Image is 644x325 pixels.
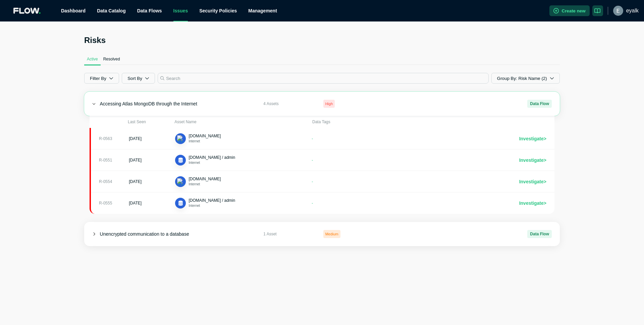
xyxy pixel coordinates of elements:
button: [DOMAIN_NAME] / admin [189,198,235,203]
div: DBInstance[DOMAIN_NAME]Internet [175,176,221,187]
div: Database[DOMAIN_NAME] / adminInternet [175,198,235,208]
button: Database [175,155,186,166]
span: Investigate > [519,200,546,206]
div: - [312,136,434,141]
h2: Risks [84,35,560,46]
div: Medium [323,230,340,238]
div: R-0551 [99,157,123,163]
img: Database [177,157,184,164]
span: Data Flows [137,8,162,13]
div: R-0555 [99,200,123,206]
span: [DOMAIN_NAME] [189,134,221,138]
button: Resolved [101,54,123,64]
span: Accessing Atlas MongoDB through the Internet [100,101,197,106]
div: Unencrypted communication to a database1 AssetMediumData Flow [84,222,560,246]
span: Internet [189,182,200,186]
button: Filter By [84,73,119,84]
div: - [312,158,434,162]
div: R-0554 [99,179,123,184]
span: [DOMAIN_NAME] / admin [189,198,235,203]
img: AAcHTtc5ONwfvBKo3RhV6j3U76US_Rb5fZJnCgPs0uWLH0IW-rY=s96-c [613,6,623,16]
button: Sort By [122,73,155,84]
button: DBInstance [175,133,186,144]
button: Active [84,54,101,64]
a: R-0554[DATE]DBInstance[DOMAIN_NAME]Internet-Investigate> [90,171,554,192]
span: Data Flow [527,100,552,108]
span: Internet [189,139,200,143]
div: [DATE] [129,178,142,185]
button: [DOMAIN_NAME] [189,133,221,139]
div: [DATE] [129,200,142,206]
div: - [312,201,434,205]
button: DBInstance [175,176,186,187]
img: DBInstance [177,135,184,142]
a: Data Catalog [97,8,126,13]
span: Asset Name [174,119,307,125]
span: Resolved [103,56,120,62]
span: Investigate > [519,157,546,164]
span: Investigate > [519,178,546,185]
a: Dashboard [61,8,86,13]
a: R-0551[DATE]Database[DOMAIN_NAME] / adminInternet-Investigate> [90,149,554,171]
a: R-0563[DATE]DBInstance[DOMAIN_NAME]Internet-Investigate> [90,128,554,149]
button: Group By: Risk Name (2) [491,73,560,84]
span: [DOMAIN_NAME] / admin [189,155,235,160]
span: Investigate > [519,135,546,142]
img: Database [177,200,184,207]
span: Data Flow [527,230,552,238]
div: High [323,100,335,108]
button: Create new [549,5,590,16]
div: [DATE] [129,135,142,142]
div: R-0563 [99,136,123,141]
img: DBInstance [177,178,184,185]
a: R-0555[DATE]Database[DOMAIN_NAME] / adminInternet-Investigate> [90,192,554,214]
button: [DOMAIN_NAME] [189,176,221,182]
div: [DATE] [129,157,142,164]
span: Unencrypted communication to a database [100,231,189,237]
span: [DOMAIN_NAME] [189,177,221,181]
span: Last Seen [128,119,169,125]
span: Active [87,56,98,62]
input: Search [158,73,489,84]
span: 4 Assets [263,100,318,107]
div: DBInstance[DOMAIN_NAME]Internet [175,133,221,144]
button: [DOMAIN_NAME] / admin [189,155,235,160]
span: Internet [189,204,200,207]
div: - [312,179,434,184]
span: Internet [189,161,200,165]
button: Database [175,198,186,208]
div: Accessing Atlas MongoDB through the Internet4 AssetsHighData Flow [84,92,560,116]
div: Database[DOMAIN_NAME] / adminInternet [175,155,235,166]
span: 1 Asset [263,231,318,237]
span: Data Tags [312,119,436,125]
a: Security Policies [199,8,237,13]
